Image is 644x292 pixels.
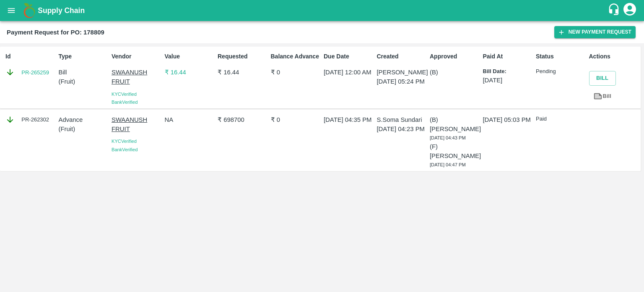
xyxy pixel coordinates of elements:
p: Requested [218,52,267,61]
p: ₹ 16.44 [165,68,214,77]
button: New Payment Request [554,26,636,38]
div: account of current user [622,2,637,19]
span: KYC Verified [112,92,137,97]
p: Paid At [483,52,532,61]
p: Type [59,52,108,61]
span: [DATE] 04:47 PM [430,162,466,167]
p: Status [536,52,585,61]
p: Approved [430,52,479,61]
p: Created [377,52,426,61]
p: Bill [59,68,108,77]
p: [DATE] 05:24 PM [377,77,426,86]
p: (F) [PERSON_NAME] [430,142,479,161]
p: Vendor [112,52,161,61]
p: Id [5,52,55,61]
p: [DATE] 04:35 PM [324,115,373,124]
p: [DATE] 05:03 PM [483,115,532,124]
p: ( Fruit ) [59,77,108,86]
p: (B) [PERSON_NAME] [430,115,479,134]
div: customer-support [608,3,622,18]
p: (B) [430,68,479,77]
p: Actions [589,52,639,61]
p: NA [165,115,214,124]
p: Value [165,52,214,61]
p: Paid [536,115,585,123]
p: [PERSON_NAME] [377,68,426,77]
p: ₹ 698700 [218,115,267,124]
p: S.Soma Sundari [377,115,426,124]
b: Payment Request for PO: 178809 [7,29,104,36]
a: Supply Chain [38,5,608,16]
img: logo [21,2,38,19]
button: open drawer [2,1,21,20]
p: [DATE] 04:23 PM [377,124,426,134]
p: ₹ 0 [271,115,320,124]
p: Advance [59,115,108,124]
p: [DATE] 12:00 AM [324,68,373,77]
p: SWAANUSH FRUIT [112,68,161,87]
p: [DATE] [483,76,532,85]
span: KYC Verified [112,139,137,144]
span: Bank Verified [112,100,138,105]
button: Bill [589,71,616,86]
p: SWAANUSH FRUIT [112,115,161,134]
p: ₹ 0 [271,68,320,77]
div: PR-262302 [5,115,55,124]
span: [DATE] 04:43 PM [430,135,466,140]
p: Pending [536,68,585,76]
p: Due Date [324,52,373,61]
span: Bank Verified [112,147,138,152]
b: Supply Chain [38,6,85,15]
p: Bill Date: [483,68,532,76]
p: ( Fruit ) [59,124,108,134]
a: PR-265259 [21,68,49,77]
a: Bill [589,89,616,104]
p: ₹ 16.44 [218,68,267,77]
p: Balance Advance [271,52,320,61]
